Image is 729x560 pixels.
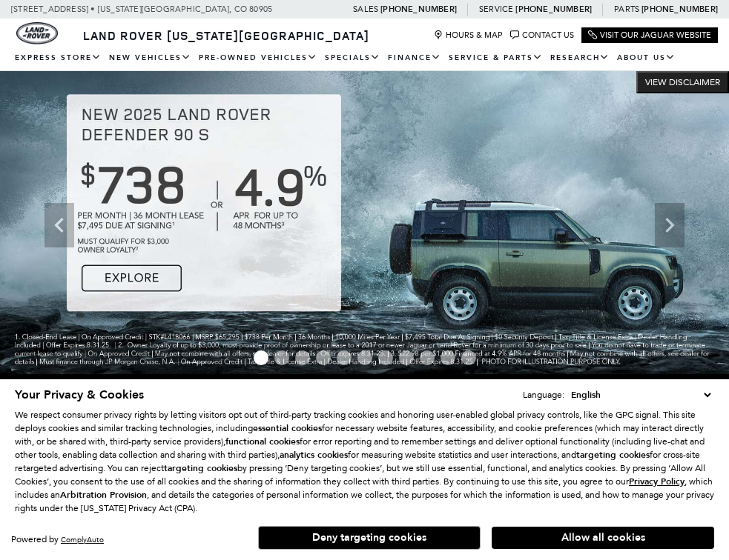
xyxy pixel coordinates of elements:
a: EXPRESS STORE [11,45,105,71]
a: Specials [321,45,384,71]
a: land-rover [16,22,58,44]
a: Visit Our Jaguar Website [588,30,711,40]
a: Research [547,45,613,71]
span: Go to slide 11 [461,350,476,365]
div: Previous [44,203,74,247]
span: Land Rover [US_STATE][GEOGRAPHIC_DATA] [83,27,369,44]
a: Finance [384,45,445,71]
span: VIEW DISCLAIMER [645,76,720,88]
span: Go to slide 8 [399,350,414,365]
div: Language: [523,390,564,399]
a: Hours & Map [434,30,503,40]
span: Go to slide 1 [254,350,268,365]
span: Go to slide 7 [378,350,393,365]
a: About Us [613,45,679,71]
img: Land Rover [16,22,58,44]
div: Next [655,203,685,247]
a: [PHONE_NUMBER] [515,4,592,15]
span: Go to slide 5 [337,350,352,365]
button: Allow all cookies [492,527,714,549]
span: Go to slide 3 [295,350,310,365]
a: Privacy Policy [629,476,685,487]
span: Go to slide 6 [357,350,372,365]
p: We respect consumer privacy rights by letting visitors opt out of third-party tracking cookies an... [15,408,714,515]
select: Language Select [567,387,714,402]
a: Pre-Owned Vehicles [195,45,321,71]
nav: Main Navigation [11,45,718,71]
span: Go to slide 9 [420,350,435,365]
strong: Arbitration Provision [60,489,147,501]
a: Contact Us [510,30,574,40]
strong: functional cookies [225,436,300,447]
span: Go to slide 10 [441,350,455,365]
a: Service & Parts [445,45,547,71]
div: Powered by [11,535,104,544]
u: Privacy Policy [629,476,685,487]
span: Your Privacy & Cookies [15,387,144,403]
a: Land Rover [US_STATE][GEOGRAPHIC_DATA] [74,27,378,44]
strong: targeting cookies [164,462,237,474]
a: [PHONE_NUMBER] [641,4,718,15]
a: ComplyAuto [61,535,104,544]
span: Go to slide 2 [274,350,289,365]
a: [STREET_ADDRESS] • [US_STATE][GEOGRAPHIC_DATA], CO 80905 [11,4,272,14]
strong: analytics cookies [280,449,348,461]
a: New Vehicles [105,45,195,71]
span: Go to slide 4 [316,350,331,365]
strong: essential cookies [253,422,322,434]
button: VIEW DISCLAIMER [636,71,729,93]
button: Deny targeting cookies [258,526,481,550]
a: [PHONE_NUMBER] [380,4,457,15]
strong: targeting cookies [576,449,650,461]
